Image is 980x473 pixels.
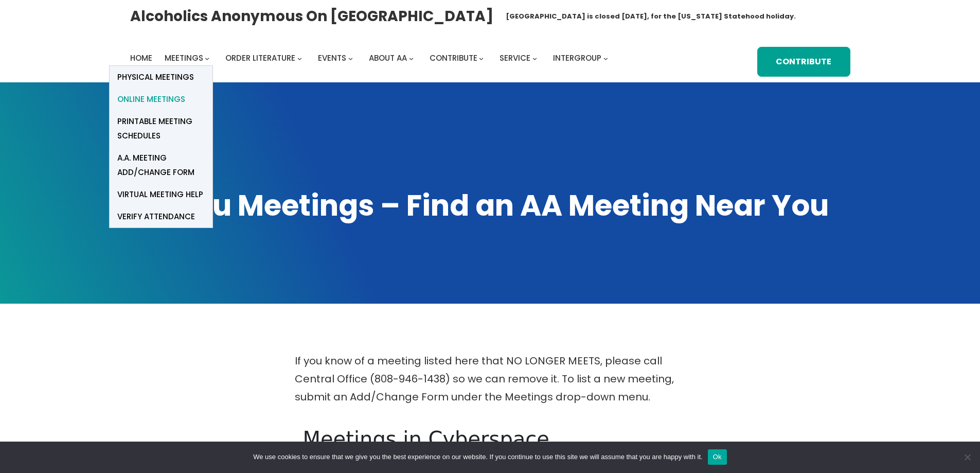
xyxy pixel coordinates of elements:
span: About AA [369,52,407,63]
span: A.A. Meeting Add/Change Form [117,151,205,180]
span: Service [500,52,530,63]
button: Ok [708,449,727,465]
a: About AA [369,51,407,65]
a: verify attendance [110,205,212,227]
span: Online Meetings [117,92,185,107]
a: Contribute [430,51,477,65]
a: Alcoholics Anonymous on [GEOGRAPHIC_DATA] [130,4,493,29]
a: Home [130,51,152,65]
a: Contribute [757,47,850,77]
a: Virtual Meeting Help [110,183,212,205]
a: A.A. Meeting Add/Change Form [110,147,212,183]
button: Meetings submenu [205,56,209,60]
button: About AA submenu [409,56,414,60]
button: Events submenu [348,56,353,60]
a: Events [318,51,346,65]
h1: Oahu Meetings – Find an AA Meeting Near You [130,186,850,225]
span: Physical Meetings [117,70,194,84]
a: Physical Meetings [110,66,212,88]
a: Meetings [165,51,203,65]
a: Intergroup [553,51,601,65]
p: If you know of a meeting listed here that NO LONGER MEETS, please call Central Office (808-946-14... [295,352,686,406]
span: Meetings [165,52,203,63]
span: Virtual Meeting Help [117,187,203,202]
h1: Meetings in Cyberspace [303,427,678,451]
span: Printable Meeting Schedules [117,114,205,143]
a: Service [500,51,530,65]
span: Order Literature [225,52,295,63]
button: Contribute submenu [479,56,484,60]
a: Online Meetings [110,88,212,110]
button: Intergroup submenu [603,56,608,60]
span: Contribute [430,52,477,63]
span: Events [318,52,346,63]
span: verify attendance [117,209,195,224]
nav: Intergroup [130,51,612,65]
button: Service submenu [532,56,537,60]
span: Intergroup [553,52,601,63]
span: Home [130,52,152,63]
button: Order Literature submenu [297,56,302,60]
span: No [962,452,972,462]
span: We use cookies to ensure that we give you the best experience on our website. If you continue to ... [253,452,702,462]
h1: [GEOGRAPHIC_DATA] is closed [DATE], for the [US_STATE] Statehood holiday. [506,11,796,22]
a: Printable Meeting Schedules [110,110,212,147]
